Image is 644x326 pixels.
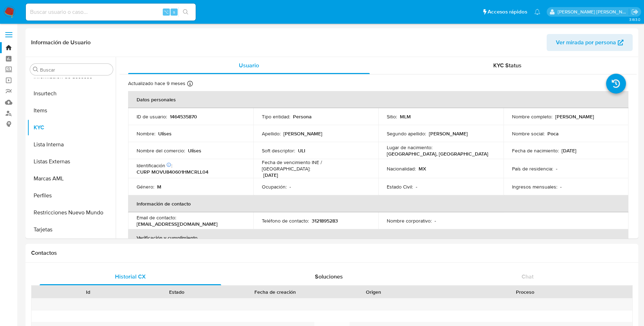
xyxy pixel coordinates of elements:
a: Salir [631,8,639,16]
p: - [560,184,562,190]
p: [PERSON_NAME] [283,130,322,137]
span: Accesos rápidos [488,8,527,16]
p: CURP MOVU840601HMCRLL04 [137,169,208,175]
div: Estado [137,288,216,296]
button: search-icon [178,7,193,17]
p: [DATE] [263,172,278,178]
p: Fecha de nacimiento : [512,147,559,154]
div: Id [49,288,127,296]
span: Historial CX [115,272,146,281]
p: Nombre completo : [512,113,552,120]
p: - [416,184,417,190]
p: Lugar de nacimiento : [387,144,432,151]
p: Soft descriptor : [262,147,295,154]
p: M [157,184,161,190]
p: Sitio : [387,113,397,120]
p: - [556,165,557,172]
button: Buscar [33,67,39,72]
p: Teléfono de contacto : [262,218,309,224]
button: Tarjetas [27,221,116,238]
span: Ver mirada por persona [556,34,616,51]
button: Marcas AML [27,170,116,187]
button: Insurtech [27,85,116,102]
div: Proceso [423,288,627,296]
h1: Información de Usuario [31,39,91,46]
button: Items [27,102,116,119]
p: 3121895283 [312,218,338,224]
p: Ocupación : [262,184,287,190]
p: Ulises [158,130,172,137]
p: MLM [400,113,411,120]
p: Apellido : [262,130,281,137]
span: s [173,9,175,15]
p: [DATE] [562,147,576,154]
span: Soluciones [315,272,343,281]
input: Buscar [40,67,110,73]
a: Notificaciones [534,9,540,15]
div: Origen [334,288,413,296]
p: Ingresos mensuales : [512,184,557,190]
p: 1464535870 [170,113,197,120]
span: Usuario [239,61,259,69]
p: Nombre social : [512,130,545,137]
p: [GEOGRAPHIC_DATA], [GEOGRAPHIC_DATA] [387,151,488,157]
p: Fecha de vencimiento INE / [GEOGRAPHIC_DATA] : [262,159,370,172]
button: Lista Interna [27,136,116,153]
p: Ulises [188,147,201,154]
p: País de residencia : [512,165,553,172]
p: Género : [137,184,154,190]
div: Fecha de creación [226,288,324,296]
button: Restricciones Nuevo Mundo [27,204,116,221]
span: Chat [522,272,534,281]
th: Verificación y cumplimiento [128,229,628,246]
p: [EMAIL_ADDRESS][DOMAIN_NAME] [137,221,218,227]
th: Información de contacto [128,195,628,212]
p: Email de contacto : [137,214,176,221]
button: Perfiles [27,187,116,204]
p: - [289,184,291,190]
button: KYC [27,119,116,136]
p: ID de usuario : [137,113,167,120]
p: Segundo apellido : [387,130,426,137]
p: MX [419,165,426,172]
p: Estado Civil : [387,184,413,190]
p: Poca [547,130,559,137]
p: Identificación : [137,162,172,169]
input: Buscar usuario o caso... [26,7,196,17]
p: - [435,218,436,224]
p: Nombre corporativo : [387,218,432,224]
p: rene.vale@mercadolibre.com [558,9,629,15]
p: Tipo entidad : [262,113,290,120]
p: [PERSON_NAME] [555,113,594,120]
p: [PERSON_NAME] [429,130,468,137]
p: Persona [293,113,312,120]
h1: Contactos [31,249,633,257]
span: KYC Status [493,61,522,69]
p: Nombre del comercio : [137,147,185,154]
p: ULI [298,147,305,154]
button: Ver mirada por persona [547,34,633,51]
p: Actualizado hace 9 meses [128,80,185,87]
button: Listas Externas [27,153,116,170]
th: Datos personales [128,91,628,108]
p: Nombre : [137,130,155,137]
span: ⌥ [163,9,169,15]
p: Nacionalidad : [387,165,416,172]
